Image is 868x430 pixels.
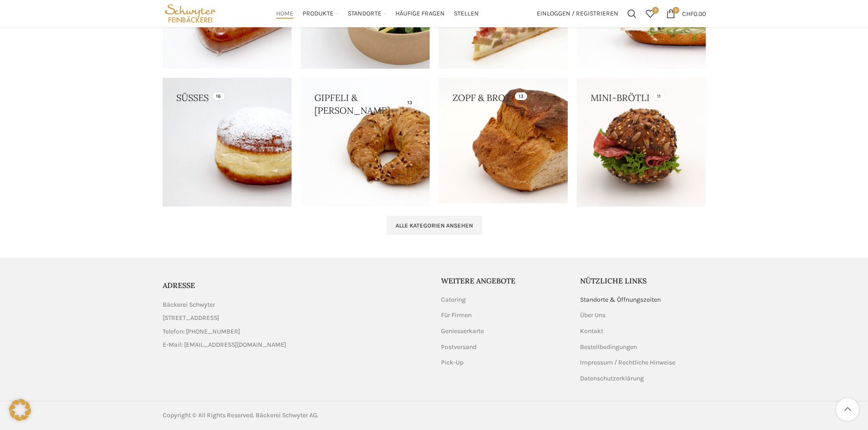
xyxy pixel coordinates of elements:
a: Für Firmen [441,311,473,320]
span: [STREET_ADDRESS] [163,313,219,323]
div: Main navigation [223,5,532,23]
a: Kontakt [580,327,604,336]
span: Häufige Fragen [395,10,445,18]
span: Standorte [348,10,381,18]
a: Datenschutzerklärung [580,374,645,383]
a: Site logo [163,9,219,17]
span: Produkte [303,10,334,18]
a: Standorte & Öffnungszeiten [580,295,662,304]
a: Bestellbedingungen [580,343,638,352]
span: CHF [682,10,693,17]
a: Standorte [348,5,386,23]
a: List item link [163,327,427,337]
span: Bäckerei Schwyter [163,300,215,310]
h5: Nützliche Links [580,276,706,286]
span: Home [276,10,293,18]
a: Geniesserkarte [441,327,485,336]
a: Suchen [623,5,641,23]
bdi: 0.00 [682,10,706,17]
a: Einloggen / Registrieren [532,5,623,23]
div: Copyright © All Rights Reserved. Bäckerei Schwyter AG. [163,410,430,420]
span: Einloggen / Registrieren [537,10,618,17]
h5: Weitere Angebote [441,276,567,286]
a: Pick-Up [441,358,464,367]
a: List item link [163,340,427,350]
a: 0 [641,5,659,23]
a: Scroll to top button [836,398,859,421]
a: Stellen [454,5,479,23]
a: Über Uns [580,311,606,320]
span: 0 [652,7,659,14]
span: Stellen [454,10,479,18]
a: Alle Kategorien ansehen [386,216,482,235]
a: Häufige Fragen [395,5,445,23]
a: 0 CHF0.00 [662,5,710,23]
span: 0 [673,7,679,14]
a: Produkte [303,5,339,23]
a: Postversand [441,343,478,352]
div: Meine Wunschliste [641,5,659,23]
a: Home [276,5,293,23]
span: ADRESSE [163,281,195,290]
a: Catering [441,295,467,304]
a: Impressum / Rechtliche Hinweise [580,358,676,367]
span: Alle Kategorien ansehen [395,222,473,229]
